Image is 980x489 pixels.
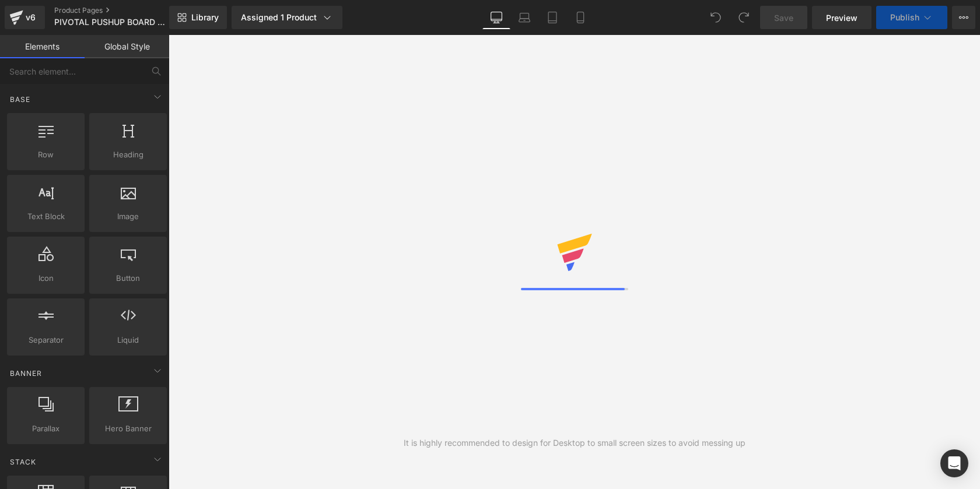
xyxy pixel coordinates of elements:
a: Laptop [510,6,538,29]
div: Assigned 1 Product [241,12,333,23]
a: v6 [5,6,45,29]
span: Heading [93,149,163,161]
span: Stack [9,456,37,467]
span: Row [10,149,81,161]
span: Separator [10,334,81,346]
div: Open Intercom Messenger [940,449,968,477]
span: Publish [890,13,919,22]
span: Library [191,12,219,23]
span: Text Block [10,210,81,223]
span: Parallax [10,423,81,435]
span: PIVOTAL PUSHUP BOARD PAGE ( Big Shoulder ( Not Display)) _PB [54,17,166,27]
a: Preview [812,6,871,29]
a: New Library [169,6,227,29]
button: More [952,6,975,29]
span: Liquid [93,334,163,346]
a: Product Pages [54,6,188,15]
a: Mobile [566,6,594,29]
span: Hero Banner [93,423,163,435]
div: v6 [23,10,38,25]
span: Icon [10,272,81,284]
a: Global Style [85,35,169,58]
a: Tablet [538,6,566,29]
button: Undo [704,6,727,29]
div: It is highly recommended to design for Desktop to small screen sizes to avoid messing up [404,437,745,449]
span: Banner [9,368,43,379]
a: Desktop [482,6,510,29]
span: Button [93,272,163,284]
button: Publish [876,6,947,29]
button: Redo [732,6,755,29]
span: Preview [826,12,857,24]
span: Save [774,12,793,24]
span: Image [93,210,163,223]
span: Base [9,94,32,105]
